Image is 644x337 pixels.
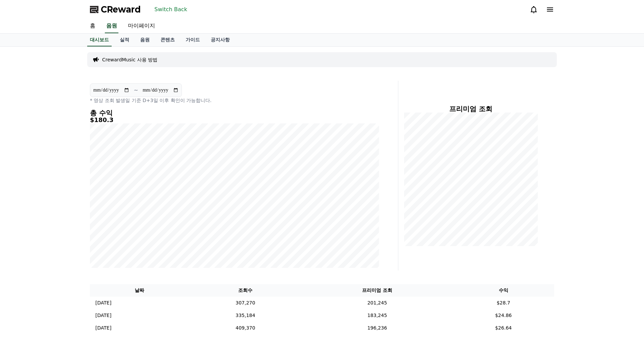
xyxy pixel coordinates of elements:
[95,312,111,319] p: [DATE]
[453,297,554,309] td: $28.7
[302,297,453,309] td: 201,245
[90,97,379,104] p: * 영상 조회 발생일 기준 D+3일 이후 확인이 가능합니다.
[87,34,112,46] a: 대시보드
[90,117,379,123] h5: $180.3
[90,109,379,117] h4: 총 수익
[134,86,138,94] p: ~
[453,322,554,334] td: $26.64
[101,4,141,15] span: CReward
[189,309,302,322] td: 335,184
[135,34,155,46] a: 음원
[302,309,453,322] td: 183,245
[122,19,160,33] a: 마이페이지
[453,309,554,322] td: $24.86
[302,284,453,297] th: 프리미엄 조회
[189,322,302,334] td: 409,370
[404,105,538,113] h4: 프리미엄 조회
[189,284,302,297] th: 조회수
[152,4,190,15] button: Switch Back
[90,284,189,297] th: 날짜
[205,34,235,46] a: 공지사항
[453,284,554,297] th: 수익
[155,34,180,46] a: 콘텐츠
[95,299,111,306] p: [DATE]
[84,19,101,33] a: 홈
[90,4,141,15] a: CReward
[105,19,118,33] a: 음원
[95,324,111,332] p: [DATE]
[302,322,453,334] td: 196,236
[114,34,135,46] a: 실적
[189,297,302,309] td: 307,270
[102,56,157,63] a: CrewardMusic 사용 방법
[180,34,205,46] a: 가이드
